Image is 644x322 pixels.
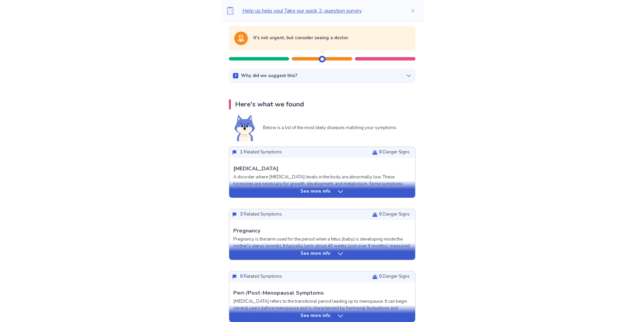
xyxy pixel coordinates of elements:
p: Danger Signs [379,273,410,280]
p: Peri-/Post-Menopausal Symptoms [233,289,324,297]
span: 0 [379,211,382,217]
p: See more info [301,250,330,257]
span: 0 [379,273,382,279]
p: Help us help you! Take our quick 2-question survey [242,7,399,15]
p: Why did we suggest this? [241,73,297,79]
p: It's not urgent, but consider seeing a doctor. [253,35,349,42]
p: Pregnancy [233,227,260,235]
p: Related Symptoms [240,211,282,218]
p: Related Symptoms [240,273,282,280]
p: Below is a list of the most likely diseases matching your symptoms. [263,125,397,131]
p: Danger Signs [379,211,410,218]
span: 3 [240,211,243,217]
span: 1 [240,149,243,155]
p: Here's what we found [235,99,304,109]
p: A disorder where [MEDICAL_DATA] levels in the body are abnormally low. These hormones are necessa... [233,174,411,214]
p: See more info [301,188,330,195]
p: Related Symptoms [240,149,282,156]
span: 0 [240,273,243,279]
span: 0 [379,149,382,155]
p: [MEDICAL_DATA] [233,165,279,173]
p: See more info [301,313,330,319]
img: Shiba [234,115,255,141]
p: Pregnancy is the term used for the period when a fetus (baby) is developing inside the mother's u... [233,236,411,276]
p: Danger Signs [379,149,410,156]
